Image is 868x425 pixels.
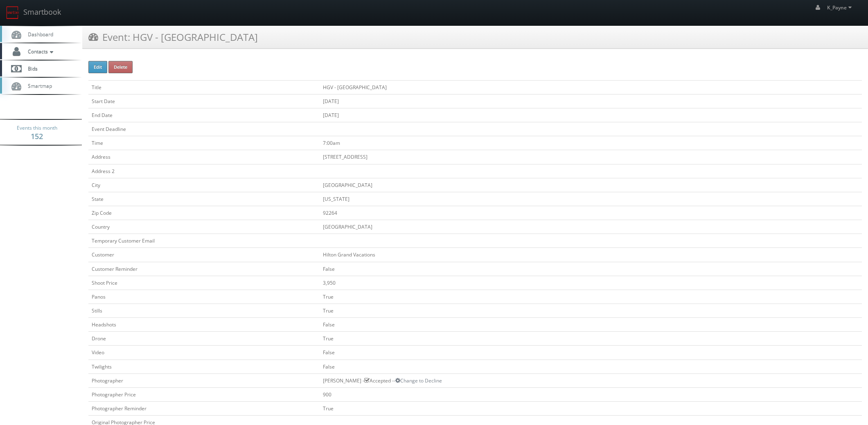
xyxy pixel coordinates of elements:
[24,82,52,89] span: Smartmap
[320,206,862,220] td: 92264
[320,192,862,206] td: [US_STATE]
[320,401,862,415] td: True
[88,346,320,360] td: Video
[320,290,862,304] td: True
[320,178,862,192] td: [GEOGRAPHIC_DATA]
[88,290,320,304] td: Panos
[320,248,862,262] td: Hilton Grand Vacations
[320,220,862,234] td: [GEOGRAPHIC_DATA]
[320,262,862,276] td: False
[88,30,258,44] h3: Event: HGV - [GEOGRAPHIC_DATA]
[320,346,862,360] td: False
[395,377,442,384] a: Change to Decline
[24,65,38,72] span: Bids
[88,206,320,220] td: Zip Code
[88,318,320,332] td: Headshots
[88,262,320,276] td: Customer Reminder
[320,304,862,317] td: True
[320,94,862,108] td: [DATE]
[320,318,862,332] td: False
[320,136,862,150] td: 7:00am
[24,31,53,38] span: Dashboard
[320,150,862,164] td: [STREET_ADDRESS]
[320,80,862,94] td: HGV - [GEOGRAPHIC_DATA]
[827,4,854,11] span: K_Payne
[88,192,320,206] td: State
[88,332,320,346] td: Drone
[320,108,862,122] td: [DATE]
[88,150,320,164] td: Address
[88,94,320,108] td: Start Date
[320,332,862,346] td: True
[88,304,320,317] td: Stills
[88,360,320,373] td: Twilights
[88,387,320,401] td: Photographer Price
[88,401,320,415] td: Photographer Reminder
[24,48,55,55] span: Contacts
[17,124,57,132] span: Events this month
[320,276,862,290] td: 3,950
[320,387,862,401] td: 900
[320,373,862,387] td: [PERSON_NAME] - Accepted --
[88,122,320,136] td: Event Deadline
[88,234,320,248] td: Temporary Customer Email
[88,80,320,94] td: Title
[88,164,320,178] td: Address 2
[88,178,320,192] td: City
[108,61,133,73] button: Delete
[31,131,43,141] strong: 152
[88,61,107,73] button: Edit
[88,136,320,150] td: Time
[88,373,320,387] td: Photographer
[320,360,862,373] td: False
[88,276,320,290] td: Shoot Price
[88,220,320,234] td: Country
[88,108,320,122] td: End Date
[88,248,320,262] td: Customer
[6,6,19,19] img: smartbook-logo.png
